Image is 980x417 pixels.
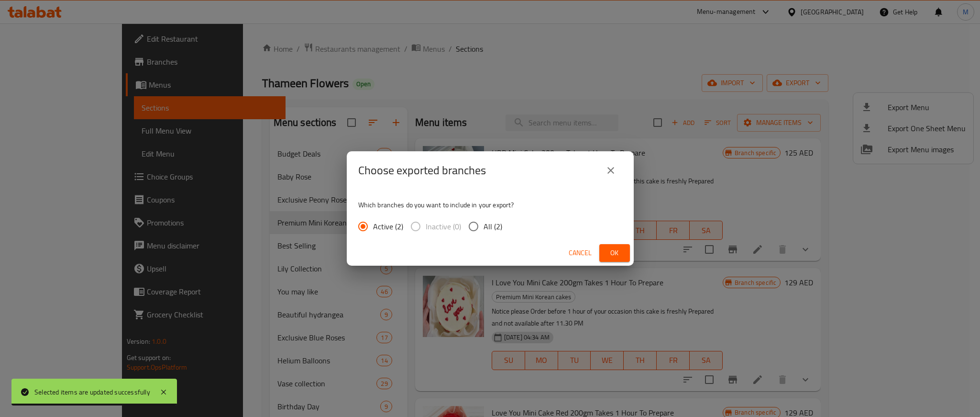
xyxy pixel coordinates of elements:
p: Which branches do you want to include in your export? [358,200,622,210]
div: Selected items are updated successfully [34,387,150,397]
button: Ok [599,244,630,262]
span: Ok [607,247,622,259]
button: close [599,159,622,182]
span: Active (2) [373,221,403,232]
button: Cancel [565,244,595,262]
span: Cancel [569,247,592,259]
span: Inactive (0) [426,221,461,232]
h2: Choose exported branches [358,163,486,178]
span: All (2) [484,221,502,232]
